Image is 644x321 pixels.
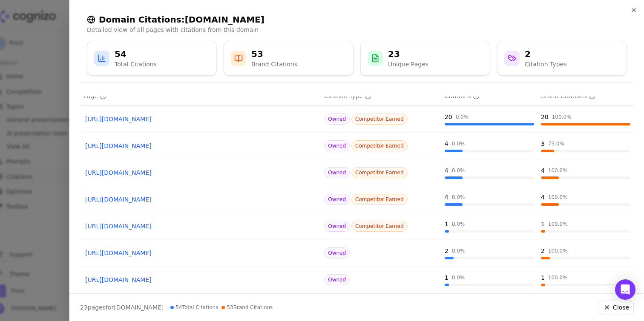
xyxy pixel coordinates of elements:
span: Competitor Earned [351,194,408,205]
div: 100.0 % [548,247,568,254]
div: 4 [445,139,448,148]
span: Owned [324,247,350,259]
span: 53 Brand Citations [221,304,273,311]
div: 100.0 % [548,194,568,201]
div: 2 [445,247,448,255]
div: 75.0 % [548,140,564,147]
a: [URL][DOMAIN_NAME] [85,115,316,123]
div: 0.0 % [452,194,465,201]
p: Detailed view of all pages with citations from this domain [87,26,627,34]
span: Owned [324,274,350,285]
span: Owned [324,140,350,151]
div: Brand Citations [251,60,297,68]
div: Total Citations [115,60,157,68]
div: 0.0 % [456,114,469,120]
p: page s for [80,303,164,312]
div: 53 [251,48,297,60]
a: [URL][DOMAIN_NAME] [85,249,316,257]
a: [URL][DOMAIN_NAME] [85,142,316,150]
div: 20 [541,113,549,121]
div: 1 [541,273,545,282]
span: Competitor Earned [351,114,408,125]
th: citationTypes [321,87,441,106]
div: 0.0 % [452,167,465,174]
div: 20 [445,113,452,121]
a: [URL][DOMAIN_NAME] [85,276,316,284]
span: Owned [324,167,350,178]
div: 2 [525,48,566,60]
span: 23 [80,304,88,311]
h2: Domain Citations: [DOMAIN_NAME] [87,14,627,26]
a: [URL][DOMAIN_NAME] [85,195,316,204]
div: 0.0 % [452,221,465,227]
div: 1 [445,220,448,228]
span: 54 Total Citations [170,304,218,311]
div: 100.0 % [548,221,568,227]
span: Competitor Earned [351,167,408,178]
span: Owned [324,194,350,205]
th: page [80,87,321,106]
div: 1 [541,220,545,228]
span: Competitor Earned [351,140,408,151]
th: brandCitationCount [538,87,634,106]
div: 4 [541,166,545,175]
div: 100.0 % [548,274,568,281]
button: Close [599,301,634,314]
div: 2 [541,247,545,255]
div: 0.0 % [452,274,465,281]
div: 0.0 % [452,247,465,254]
span: Competitor Earned [351,221,408,232]
span: Owned [324,114,350,125]
div: Unique Pages [388,60,428,68]
a: [URL][DOMAIN_NAME] [85,168,316,177]
div: 23 [388,48,428,60]
span: Owned [324,221,350,232]
div: 4 [445,166,448,175]
div: 3 [541,139,545,148]
div: 0.0 % [452,140,465,147]
div: 4 [445,193,448,202]
div: 100.0 % [552,114,572,120]
div: 54 [115,48,157,60]
div: Citation Types [525,60,566,68]
div: 4 [541,193,545,202]
a: [URL][DOMAIN_NAME] [85,222,316,230]
th: totalCitationCount [441,87,538,106]
div: 100.0 % [548,167,568,174]
span: [DOMAIN_NAME] [114,304,164,311]
div: 1 [445,273,448,282]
